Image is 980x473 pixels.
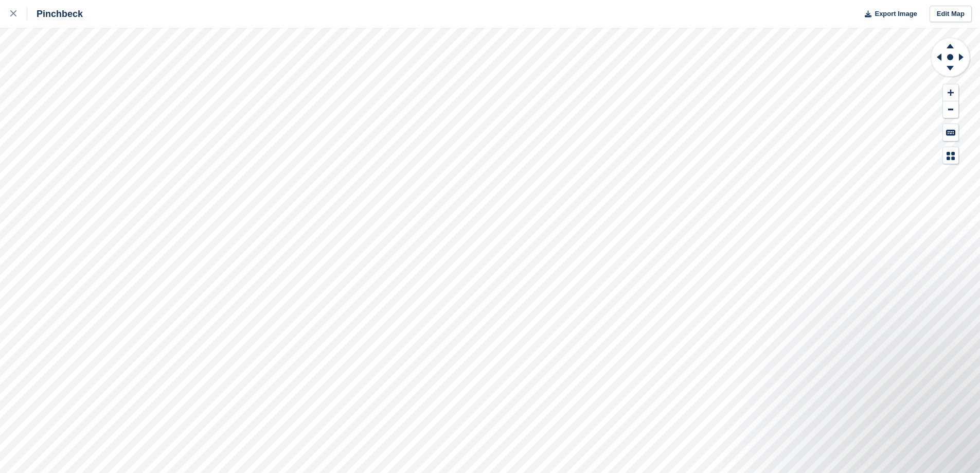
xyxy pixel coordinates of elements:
button: Keyboard Shortcuts [943,124,958,141]
button: Map Legend [943,147,958,164]
span: Export Image [875,9,917,19]
button: Zoom Out [943,101,958,118]
button: Export Image [859,6,917,23]
a: Edit Map [930,6,972,23]
div: Pinchbeck [27,8,83,20]
button: Zoom In [943,84,958,101]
